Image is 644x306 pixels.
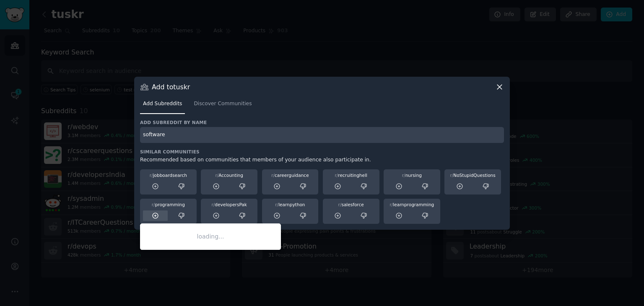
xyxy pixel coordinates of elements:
h3: Similar Communities [140,149,504,155]
div: careerguidance [265,172,316,178]
span: r/ [211,202,215,207]
h3: Add to tuskr [152,83,190,91]
span: r/ [275,202,278,207]
span: r/ [271,173,275,178]
span: r/ [338,202,342,207]
a: Discover Communities [191,97,254,114]
span: r/ [335,173,338,178]
div: programming [143,202,194,207]
div: developersPak [204,202,254,207]
div: loading... [140,223,281,250]
span: r/ [150,173,153,178]
span: r/ [215,173,218,178]
span: r/ [152,202,155,207]
div: Accounting [204,172,254,178]
span: Add Subreddits [143,100,182,108]
div: learnprogramming [387,202,437,207]
div: jobboardsearch [143,172,194,178]
span: Discover Communities [194,100,252,108]
input: Enter subreddit name and press enter [140,127,504,143]
h3: Add subreddit by name [140,119,504,125]
a: Add Subreddits [140,97,185,114]
span: r/ [390,202,393,207]
span: r/ [450,173,453,178]
span: r/ [402,173,405,178]
div: learnpython [265,202,316,207]
div: recruitinghell [326,172,377,178]
div: NoStupidQuestions [447,172,498,178]
div: Recommended based on communities that members of your audience also participate in. [140,156,504,164]
div: nursing [387,172,437,178]
div: salesforce [326,202,377,207]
